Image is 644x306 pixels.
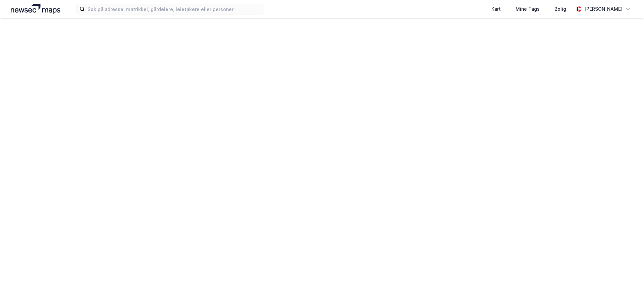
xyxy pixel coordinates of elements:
[491,5,501,13] div: Kart
[11,4,60,14] img: logo.a4113a55bc3d86da70a041830d287a7e.svg
[584,5,623,13] div: [PERSON_NAME]
[554,5,566,13] div: Bolig
[516,5,540,13] div: Mine Tags
[85,4,264,14] input: Søk på adresse, matrikkel, gårdeiere, leietakere eller personer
